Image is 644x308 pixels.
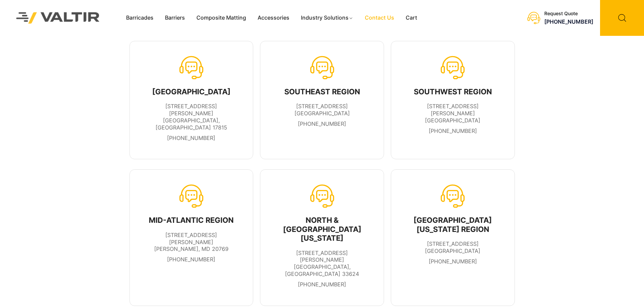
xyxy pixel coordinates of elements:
[298,120,346,127] a: [PHONE_NUMBER]
[294,103,350,117] span: [STREET_ADDRESS] [GEOGRAPHIC_DATA]
[159,13,191,23] a: Barriers
[156,103,227,131] span: [STREET_ADDRESS][PERSON_NAME] [GEOGRAPHIC_DATA], [GEOGRAPHIC_DATA] 17815
[167,135,215,141] a: [PHONE_NUMBER]
[429,258,477,265] a: [PHONE_NUMBER]
[144,216,239,224] div: MID-ATLANTIC REGION
[7,3,109,32] img: Valtir Rentals
[544,11,593,17] div: Request Quote
[298,281,346,288] a: [PHONE_NUMBER]
[429,127,477,134] a: [PHONE_NUMBER]
[405,216,500,234] div: [GEOGRAPHIC_DATA][US_STATE] REGION
[191,13,252,23] a: Composite Matting
[284,87,360,96] div: SOUTHEAST REGION
[400,13,423,23] a: Cart
[120,13,159,23] a: Barricades
[285,250,359,277] span: [STREET_ADDRESS][PERSON_NAME] [GEOGRAPHIC_DATA], [GEOGRAPHIC_DATA] 33624
[359,13,400,23] a: Contact Us
[167,256,215,263] a: [PHONE_NUMBER]
[405,87,500,96] div: SOUTHWEST REGION
[295,13,359,23] a: Industry Solutions
[425,103,480,124] span: [STREET_ADDRESS][PERSON_NAME] [GEOGRAPHIC_DATA]
[144,87,239,96] div: [GEOGRAPHIC_DATA]
[275,216,369,242] div: NORTH & [GEOGRAPHIC_DATA][US_STATE]
[425,240,480,254] span: [STREET_ADDRESS] [GEOGRAPHIC_DATA]
[252,13,295,23] a: Accessories
[154,232,229,253] span: [STREET_ADDRESS][PERSON_NAME] [PERSON_NAME], MD 20769
[544,18,593,25] a: [PHONE_NUMBER]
